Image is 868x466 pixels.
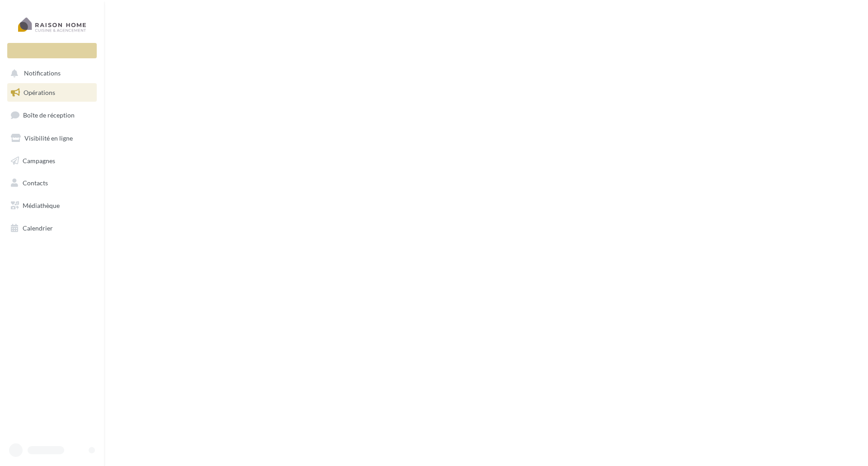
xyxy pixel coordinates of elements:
a: Calendrier [5,219,99,238]
span: Visibilité en ligne [24,134,73,142]
span: Boîte de réception [23,111,75,119]
span: Campagnes [23,156,55,164]
div: Nouvelle campagne [7,43,97,58]
a: Boîte de réception [5,105,99,125]
span: Contacts [23,179,48,187]
span: Notifications [24,70,61,77]
a: Visibilité en ligne [5,129,99,148]
a: Campagnes [5,151,99,170]
a: Contacts [5,174,99,193]
a: Médiathèque [5,196,99,215]
span: Opérations [24,89,55,96]
span: Calendrier [23,224,53,232]
span: Médiathèque [23,202,60,209]
a: Opérations [5,83,99,102]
